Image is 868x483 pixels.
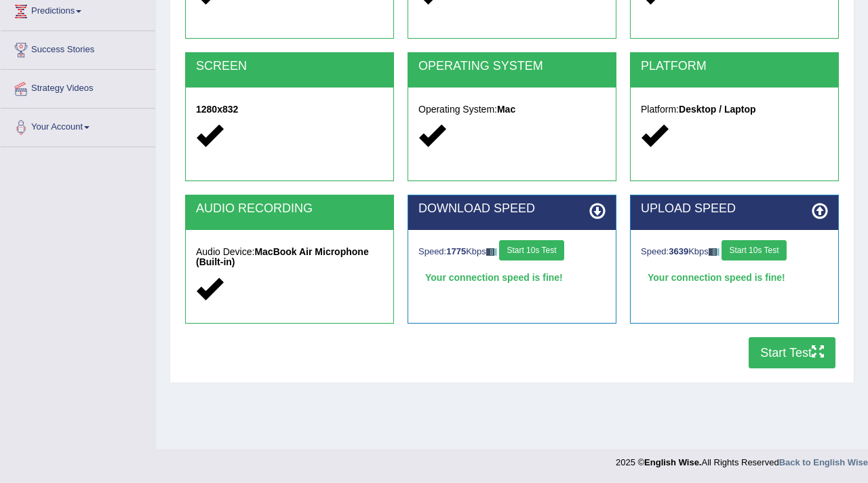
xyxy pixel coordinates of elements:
a: Back to English Wise [779,457,868,467]
h5: Platform: [641,104,828,115]
h2: UPLOAD SPEED [641,202,828,216]
strong: English Wise. [644,457,701,467]
strong: 1775 [446,246,466,256]
h2: PLATFORM [641,60,828,73]
strong: 1280x832 [196,104,238,115]
button: Start 10s Test [722,240,786,260]
img: ajax-loader-fb-connection.gif [709,248,719,256]
div: 2025 © All Rights Reserved [616,449,868,469]
strong: 3639 [669,246,688,256]
img: ajax-loader-fb-connection.gif [486,248,497,256]
h2: OPERATING SYSTEM [418,60,606,73]
div: Your connection speed is fine! [641,267,828,288]
h5: Audio Device: [196,247,383,268]
button: Start 10s Test [499,240,564,260]
a: Strategy Videos [1,70,155,104]
a: Your Account [1,109,155,142]
button: Start Test [749,337,835,368]
h2: SCREEN [196,60,383,73]
h2: AUDIO RECORDING [196,202,383,216]
h5: Operating System: [418,104,606,115]
strong: Mac [497,104,515,115]
div: Your connection speed is fine! [418,267,606,288]
strong: MacBook Air Microphone (Built-in) [196,246,369,267]
a: Success Stories [1,31,155,65]
strong: Desktop / Laptop [679,104,756,115]
div: Speed: Kbps [641,240,828,264]
h2: DOWNLOAD SPEED [418,202,606,216]
div: Speed: Kbps [418,240,606,264]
